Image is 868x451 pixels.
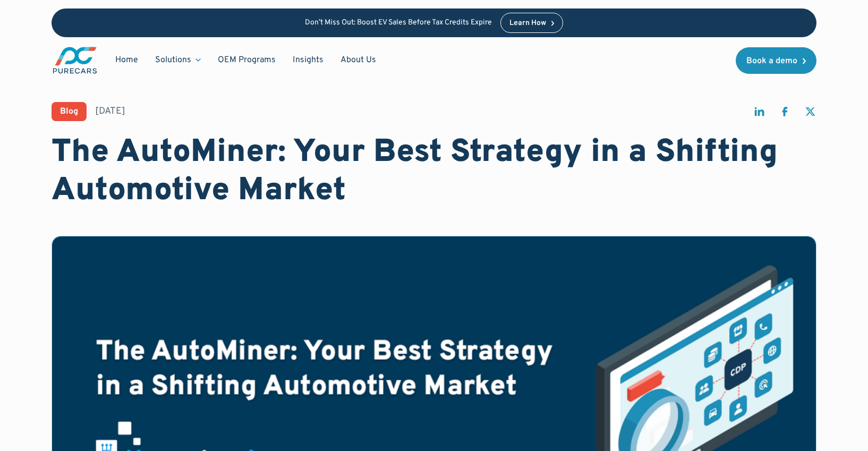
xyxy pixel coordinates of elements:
div: [DATE] [95,105,125,118]
h1: The AutoMiner: Your Best Strategy in a Shifting Automotive Market [52,134,816,210]
a: share on facebook [778,105,791,123]
div: Blog [60,107,78,116]
a: Insights [284,50,332,70]
div: Learn How [509,20,546,27]
a: Learn How [500,13,564,33]
p: Don’t Miss Out: Boost EV Sales Before Tax Credits Expire [305,19,492,28]
a: OEM Programs [209,50,284,70]
a: Home [107,50,147,70]
img: purecars logo [52,46,98,75]
a: Book a demo [736,47,816,74]
a: main [52,46,98,75]
div: Book a demo [746,57,797,65]
a: share on twitter [804,105,816,123]
a: share on linkedin [753,105,765,123]
a: About Us [332,50,385,70]
div: Solutions [147,50,209,70]
div: Solutions [155,54,191,66]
